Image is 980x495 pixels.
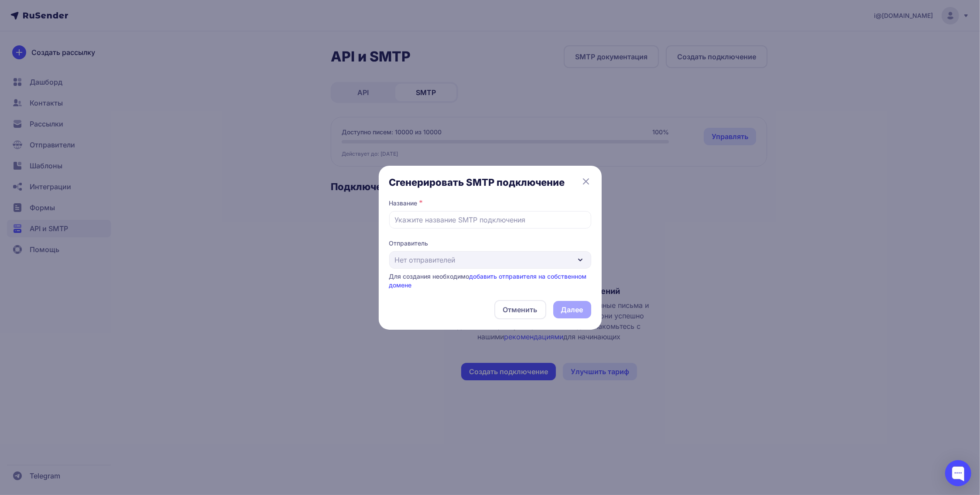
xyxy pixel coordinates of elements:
[389,176,591,188] h3: Сгенерировать SMTP подключение
[389,211,591,229] input: Укажите название SMTP подключения
[389,273,587,289] span: Для создания необходимо
[389,239,591,248] span: Отправитель
[389,199,418,208] label: Название
[494,300,546,319] button: Отменить
[389,273,587,289] a: добавить отправителя на собственном домене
